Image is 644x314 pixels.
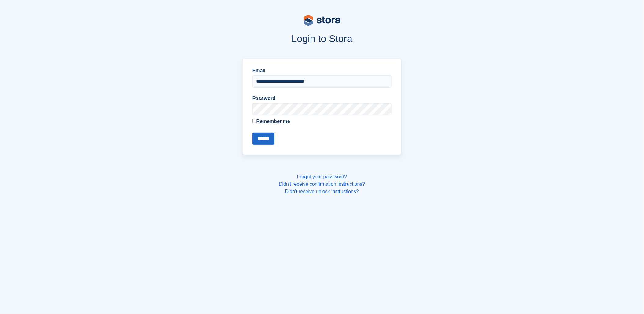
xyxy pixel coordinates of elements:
label: Password [252,95,392,102]
a: Forgot your password? [297,174,347,179]
label: Remember me [252,118,392,125]
a: Didn't receive confirmation instructions? [279,181,365,187]
label: Email [252,67,392,74]
img: stora-logo-53a41332b3708ae10de48c4981b4e9114cc0af31d8433b30ea865607fb682f29.svg [304,15,340,26]
a: Didn't receive unlock instructions? [285,189,359,194]
h1: Login to Stora [126,33,518,44]
input: Remember me [252,119,256,123]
